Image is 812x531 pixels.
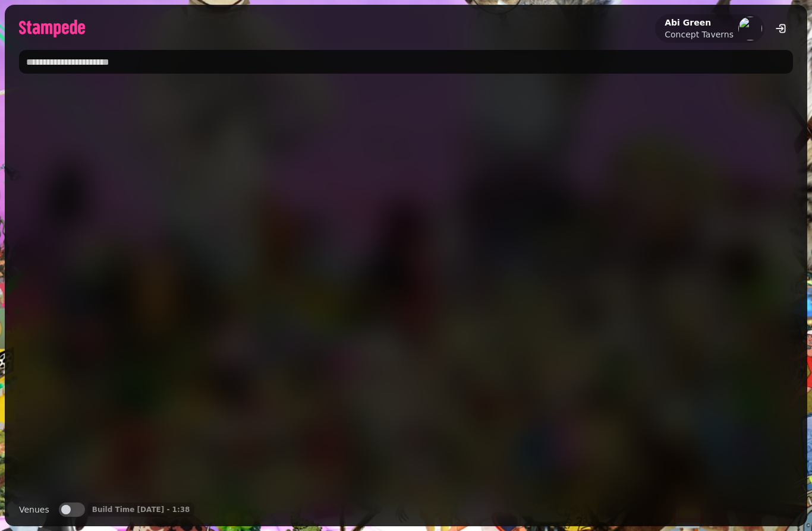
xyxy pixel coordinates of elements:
img: logo [19,20,85,37]
h2: Abi Green [665,17,734,29]
label: Venues [19,502,49,517]
p: Concept Taverns [665,29,734,40]
p: Build Time [DATE] - 1:38 [92,505,190,514]
button: logout [769,17,793,40]
img: aHR0cHM6Ly93d3cuZ3JhdmF0YXIuY29tL2F2YXRhci9iN2RhNDU1OTExY2NjZGFjZTM1YzMzN2YxNzViNmI2ZD9zPTE1MCZkP... [738,17,762,40]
